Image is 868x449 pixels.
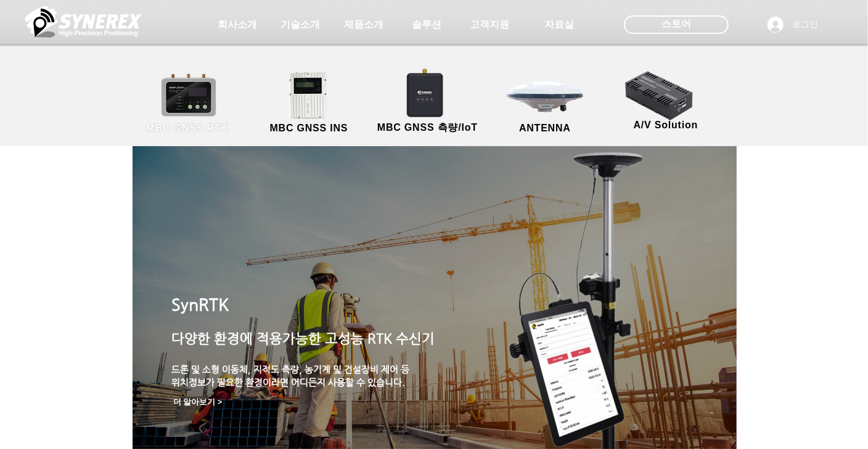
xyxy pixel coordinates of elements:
span: A/V Solution [634,120,698,131]
span: MBC GNSS RTK [146,123,228,134]
div: 스토어 [624,15,729,34]
iframe: Wix Chat [726,396,868,449]
span: 제품소개 [344,19,383,31]
a: MBC GNSS INS [253,71,364,136]
a: MBC GNSS RTK [132,71,243,136]
span: 더 알아보기 > [173,397,223,408]
span: SynRTK [171,295,229,314]
span: 고객지원 [470,19,509,31]
img: 씨너렉스_White_simbol_대지 1.png [25,3,142,40]
a: 고객지원 [459,12,520,37]
img: SynRTK__.png [395,61,457,124]
span: ​위치정보가 필요한 환경이라면 어디든지 사용할 수 있습니다. [171,377,405,387]
img: MGI2000_front-removebg-preview (1).png [272,68,348,122]
span: 스토어 [661,17,691,31]
a: ANTENNA [489,71,600,136]
span: ANTENNA [519,123,571,134]
span: 자료실 [544,19,574,31]
a: A/V Solution [610,68,721,133]
span: 로그인 [788,19,822,31]
a: 제품소개 [333,12,395,37]
button: 로그인 [759,13,827,36]
span: 솔루션 [412,19,441,31]
span: 드론 및 소형 이동체, 지적도 측량, 농기계 및 건설장비 제어 등 [171,364,409,374]
span: 다양한 환경에 적용가능한 고성능 RTK 수신기 [171,331,435,346]
a: 더 알아보기 > [168,394,227,410]
span: 회사소개 [218,19,257,31]
span: 기술소개 [280,19,320,31]
a: 솔루션 [396,12,457,37]
a: MBC GNSS 측량/IoT [367,71,488,136]
span: MBC GNSS 측량/IoT [377,122,478,134]
a: 자료실 [528,12,590,37]
a: 기술소개 [269,12,331,37]
a: 회사소개 [207,12,268,37]
span: MBC GNSS INS [270,123,348,134]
